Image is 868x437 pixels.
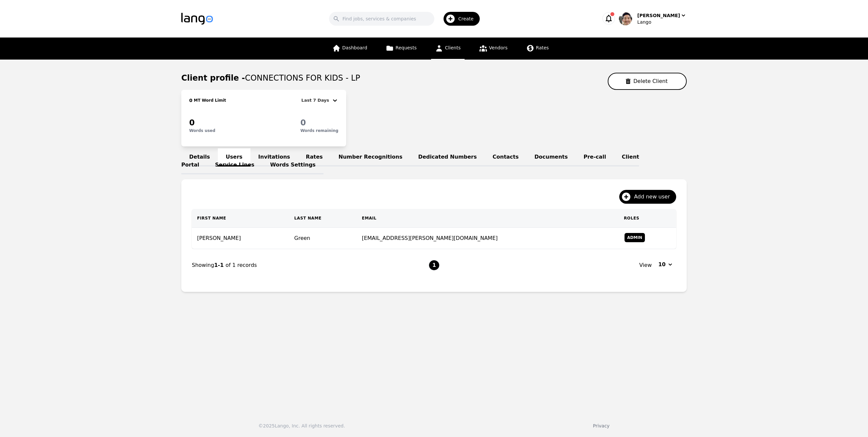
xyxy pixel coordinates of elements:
td: [EMAIL_ADDRESS][PERSON_NAME][DOMAIN_NAME] [357,228,619,249]
div: © 2025 Lango, Inc. All rights reserved. [258,423,345,429]
span: View [639,261,652,269]
a: Contacts [485,148,526,167]
button: Create [434,9,484,28]
img: User Profile [619,12,632,25]
p: Words used [189,128,215,133]
span: 0 [189,98,192,103]
span: Dashboard [342,45,367,50]
span: Requests [396,45,417,50]
a: Privacy [593,423,610,428]
a: Dedicated Numbers [410,148,485,167]
a: Requests [382,38,421,60]
button: User Profile[PERSON_NAME]Lango [619,12,687,25]
img: Logo [181,13,213,25]
td: [PERSON_NAME] [192,228,289,249]
div: [PERSON_NAME] [637,12,680,19]
a: Details [181,148,218,167]
span: Clients [445,45,461,50]
div: Lango [637,19,687,25]
h2: MT Word Limit [192,98,226,103]
th: Email [357,209,619,228]
span: Vendors [489,45,507,50]
span: Create [458,15,478,22]
a: Rates [298,148,331,167]
a: Number Recognitions [331,148,410,167]
nav: Page navigation [192,249,676,281]
th: First Name [192,209,289,228]
a: Client Portal [181,148,639,174]
a: Vendors [475,38,511,60]
a: Service Lines [207,156,263,174]
button: Delete Client [608,73,687,90]
h1: Client profile - [181,73,360,83]
td: Green [289,228,357,249]
span: Add new user [634,193,675,201]
button: Add new user [619,190,676,204]
span: CONNECTIONS FOR KIDS - LP [245,73,360,83]
p: Words remaining [300,128,338,133]
div: Last 7 Days [301,96,332,104]
div: Showing of 1 records [192,261,429,269]
span: 1-1 [214,262,225,268]
span: 10 [658,261,666,269]
a: Pre-call [576,148,614,167]
span: 0 [300,118,306,127]
span: Admin [625,233,645,242]
button: 10 [654,259,676,270]
span: Rates [536,45,549,50]
a: Documents [526,148,575,167]
a: Rates [522,38,553,60]
span: 0 [189,118,195,127]
a: Invitations [250,148,298,167]
a: Clients [431,38,465,60]
th: Roles [619,209,676,228]
th: Last Name [289,209,357,228]
a: Words Settings [262,156,323,174]
a: Dashboard [328,38,371,60]
input: Find jobs, services & companies [329,12,434,26]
